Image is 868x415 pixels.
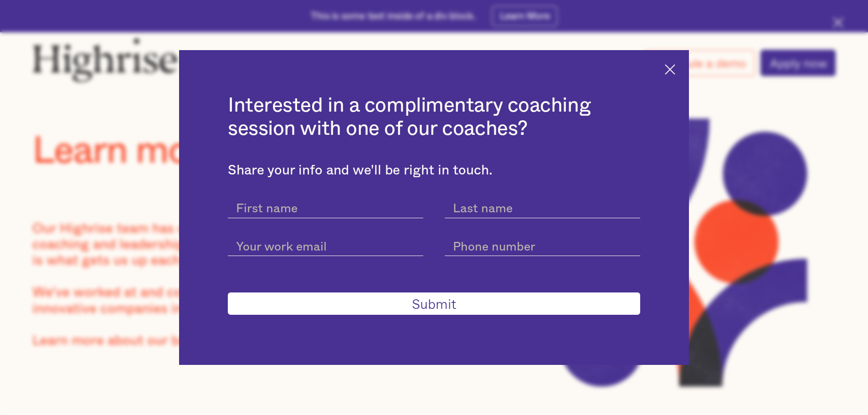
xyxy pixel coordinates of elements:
[228,163,640,179] div: Share your info and we'll be right in touch.
[445,233,640,256] input: Phone number
[228,195,640,315] form: current-schedule-a-demo-get-started-modal
[228,292,640,315] input: Submit
[228,233,423,256] input: Your work email
[228,94,640,141] h2: Interested in a complimentary coaching session with one of our coaches?
[665,64,675,75] img: Cross icon
[228,195,423,218] input: First name
[445,195,640,218] input: Last name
